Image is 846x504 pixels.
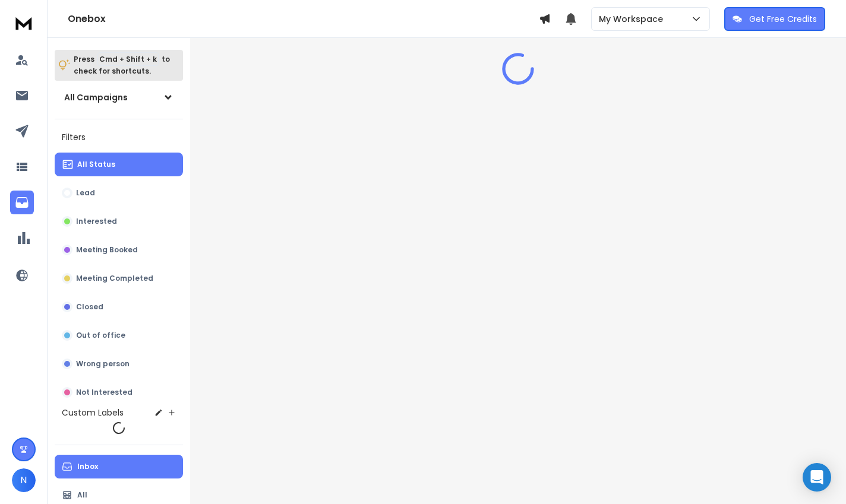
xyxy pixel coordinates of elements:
[55,455,183,478] button: Inbox
[64,91,128,103] h1: All Campaigns
[803,463,831,492] div: Open Intercom Messenger
[97,52,159,66] span: Cmd + Shift + k
[724,7,825,31] button: Get Free Credits
[76,188,95,198] p: Lead
[12,468,36,492] button: N
[76,331,125,340] p: Out of office
[55,238,183,262] button: Meeting Booked
[77,490,87,500] p: All
[77,462,98,471] p: Inbox
[55,267,183,290] button: Meeting Completed
[76,245,138,255] p: Meeting Booked
[55,295,183,319] button: Closed
[62,407,124,419] h3: Custom Labels
[76,302,103,312] p: Closed
[55,352,183,376] button: Wrong person
[55,181,183,205] button: Lead
[599,13,668,25] p: My Workspace
[76,359,130,369] p: Wrong person
[12,12,36,34] img: logo
[77,160,115,169] p: All Status
[74,53,170,77] p: Press to check for shortcuts.
[76,388,132,397] p: Not Interested
[76,217,117,226] p: Interested
[55,324,183,347] button: Out of office
[76,274,153,283] p: Meeting Completed
[55,381,183,404] button: Not Interested
[749,13,817,25] p: Get Free Credits
[55,129,183,145] h3: Filters
[55,210,183,233] button: Interested
[55,153,183,176] button: All Status
[55,85,183,109] button: All Campaigns
[68,12,539,26] h1: Onebox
